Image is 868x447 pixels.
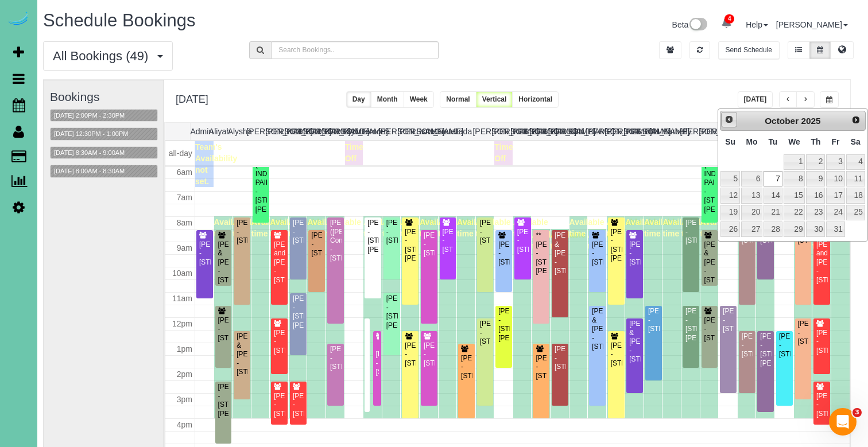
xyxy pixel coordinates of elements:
a: [PERSON_NAME] [776,20,848,29]
a: Next [848,112,864,129]
span: 3pm [177,395,192,404]
th: [PERSON_NAME] [397,123,416,140]
span: Available time [700,217,735,238]
span: Sunday [725,137,735,146]
div: [PERSON_NAME] - [STREET_ADDRESS] [704,316,716,343]
a: 9 [806,171,825,186]
span: Available time [551,230,586,251]
span: 11am [172,294,192,303]
div: [PERSON_NAME] - [STREET_ADDRESS] [404,341,416,368]
div: **[PERSON_NAME] - [STREET_ADDRESS][PERSON_NAME] [535,231,547,275]
span: Available time [232,217,268,238]
iframe: Intercom live chat [829,408,857,436]
div: [PERSON_NAME] - [STREET_ADDRESS][PERSON_NAME] [498,307,510,343]
a: 30 [806,221,825,237]
span: Prev [724,115,734,124]
span: Available time [588,230,623,251]
span: 10am [172,269,192,278]
div: [PERSON_NAME] - [STREET_ADDRESS][PERSON_NAME] [367,219,379,254]
div: [PERSON_NAME] - [STREET_ADDRESS] [591,240,603,267]
div: [PERSON_NAME] - [STREET_ADDRESS] [722,307,734,333]
a: 20 [741,205,762,220]
div: [PERSON_NAME] and [PERSON_NAME] - [STREET_ADDRESS] [273,240,285,285]
th: Alysha [228,123,247,140]
div: [PERSON_NAME] - [STREET_ADDRESS][PERSON_NAME] [292,294,304,330]
span: Team's Availability not set. [195,142,237,186]
a: 11 [846,171,865,186]
div: [PERSON_NAME] - [STREET_ADDRESS][PERSON_NAME] [218,383,230,418]
button: Normal [440,91,476,108]
button: [DATE] [738,91,773,108]
input: Search Bookings.. [271,41,438,59]
a: 7 [764,171,782,186]
div: [PERSON_NAME] - [STREET_ADDRESS] [554,345,566,371]
th: Lola [642,123,661,140]
div: [PERSON_NAME] - [STREET_ADDRESS] [741,332,753,359]
th: Aliyah [209,123,228,140]
span: Available time [214,217,249,238]
span: Available time [569,217,604,238]
span: 2pm [177,370,192,379]
a: 25 [846,205,865,220]
th: [PERSON_NAME] [322,123,341,140]
th: [PERSON_NAME] [529,123,548,140]
span: Available time [307,217,342,238]
th: Marbelly [661,123,680,140]
div: [PERSON_NAME] - [STREET_ADDRESS] [797,320,809,346]
a: 22 [784,205,805,220]
span: 9am [177,243,192,252]
th: [PERSON_NAME] [246,123,265,140]
img: New interface [688,18,707,33]
a: 5 [720,171,740,186]
button: Day [346,91,371,108]
div: [PERSON_NAME] - [STREET_ADDRESS] [292,392,304,418]
a: 13 [741,188,762,203]
th: [PERSON_NAME] [548,123,567,140]
th: [PERSON_NAME] [284,123,303,140]
th: Jada [454,123,473,140]
div: [PERSON_NAME] - [STREET_ADDRESS] [423,231,435,258]
div: [PERSON_NAME] - [STREET_ADDRESS] [629,240,641,267]
span: Available time [401,217,436,238]
button: [DATE] 8:30AM - 9:00AM [51,147,128,159]
a: 4 [846,154,865,170]
h3: Bookings [50,90,158,103]
a: 24 [826,205,844,220]
div: [PERSON_NAME] - [STREET_ADDRESS][PERSON_NAME] [386,294,398,330]
div: [PERSON_NAME] & [PERSON_NAME] - [STREET_ADDRESS] [629,320,641,364]
button: [DATE] 2:00PM - 2:30PM [51,110,128,122]
a: Help [746,20,768,29]
span: Tuesday [768,137,777,146]
span: Saturday [851,137,861,146]
div: [PERSON_NAME] - [STREET_ADDRESS][PERSON_NAME] [685,307,697,343]
div: [PERSON_NAME] - [STREET_ADDRESS] [816,392,828,418]
span: 7am [177,193,192,202]
span: All Bookings (49) [53,49,154,63]
button: Send Schedule [718,41,780,59]
span: 1pm [177,344,192,353]
div: [PERSON_NAME] - [STREET_ADDRESS] [778,332,790,359]
div: [PERSON_NAME] & [PERSON_NAME] - [STREET_ADDRESS] [591,307,603,351]
div: [PERSON_NAME] - [STREET_ADDRESS] [685,219,697,245]
div: [PERSON_NAME] - [STREET_ADDRESS] [816,329,828,355]
span: Available time [532,230,567,251]
button: [DATE] 12:30PM - 1:00PM [51,128,131,140]
th: [PERSON_NAME] [491,123,510,140]
span: Available time [439,217,474,238]
th: [PERSON_NAME] [604,123,623,140]
a: 19 [720,205,740,220]
th: [PERSON_NAME] [699,123,718,140]
a: 14 [764,188,782,203]
div: [PERSON_NAME] - [STREET_ADDRESS] [442,228,454,254]
span: Available time [513,217,548,238]
th: [PERSON_NAME] [510,123,529,140]
div: [PERSON_NAME] - [STREET_ADDRESS] [236,219,248,245]
span: Available time [662,217,697,238]
div: [PERSON_NAME] - [STREET_ADDRESS] [479,219,491,245]
button: All Bookings (49) [43,41,173,71]
a: 28 [764,221,782,237]
a: 8 [784,171,805,186]
a: 6 [741,171,762,186]
a: 4 [715,11,738,36]
span: Available time [607,217,642,238]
